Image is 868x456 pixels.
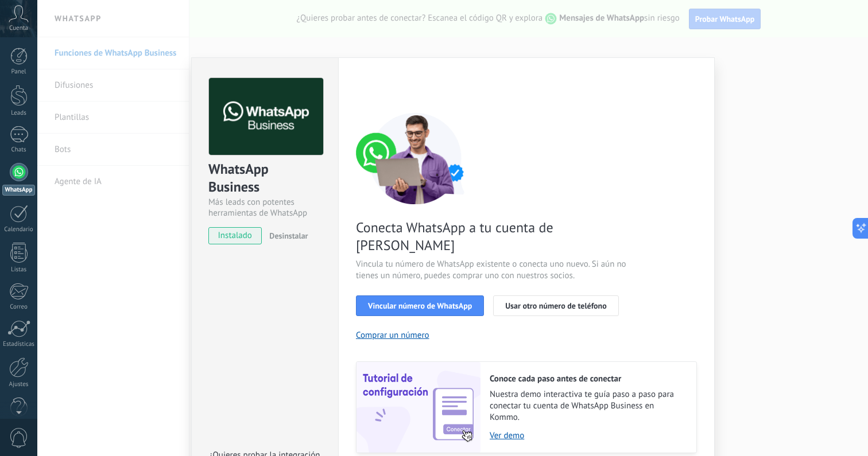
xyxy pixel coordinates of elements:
span: Desinstalar [269,231,308,241]
div: Ajustes [2,381,36,388]
span: Cuenta [9,25,28,32]
div: Estadísticas [2,341,36,348]
div: Listas [2,266,36,274]
button: Vincular número de WhatsApp [356,295,484,316]
div: WhatsApp [2,185,35,196]
span: Vincula tu número de WhatsApp existente o conecta uno nuevo. Si aún no tienes un número, puedes c... [356,259,629,282]
img: connect number [356,112,476,204]
div: Correo [2,303,36,311]
span: Vincular número de WhatsApp [368,302,472,310]
span: Nuestra demo interactiva te guía paso a paso para conectar tu cuenta de WhatsApp Business en Kommo. [490,389,685,423]
div: Leads [2,110,36,117]
span: instalado [209,227,261,244]
button: Usar otro número de teléfono [493,295,618,316]
div: WhatsApp Business [208,160,321,197]
span: Conecta WhatsApp a tu cuenta de [PERSON_NAME] [356,219,629,254]
a: Ver demo [490,430,685,441]
button: Comprar un número [356,330,429,341]
div: Panel [2,68,36,76]
div: Calendario [2,226,36,233]
span: Usar otro número de teléfono [505,302,606,310]
button: Desinstalar [265,227,308,244]
div: Más leads con potentes herramientas de WhatsApp [208,197,321,219]
h2: Conoce cada paso antes de conectar [490,373,685,384]
img: logo_main.png [209,78,323,155]
div: Chats [2,146,36,154]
